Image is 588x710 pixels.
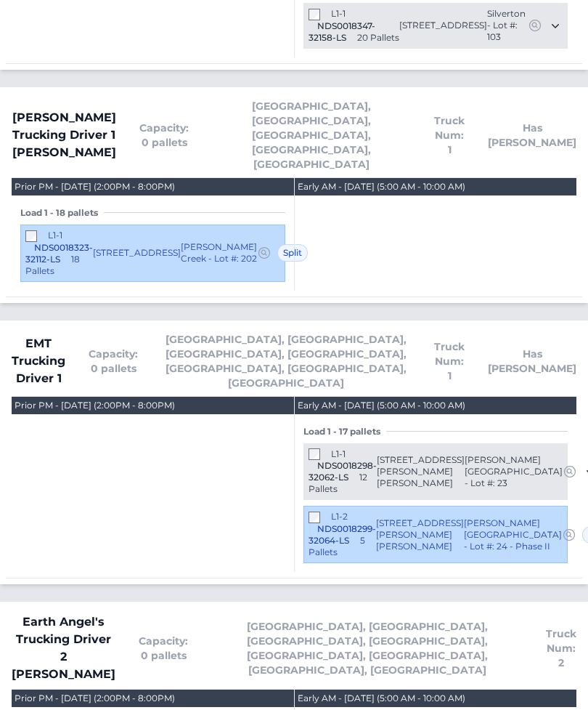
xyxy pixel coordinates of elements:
span: Split [277,245,308,262]
span: [GEOGRAPHIC_DATA], [GEOGRAPHIC_DATA], [GEOGRAPHIC_DATA], [GEOGRAPHIC_DATA], [GEOGRAPHIC_DATA], [G... [161,333,411,391]
div: Early AM - [DATE] (5:00 AM - 10:00 AM) [298,693,465,705]
div: Prior PM - [DATE] (2:00PM - 8:00PM) [15,693,175,705]
span: Load 1 - 18 pallets [20,208,104,219]
span: [STREET_ADDRESS] [399,20,487,32]
span: Capacity: 0 pallets [139,121,189,150]
span: L1-1 [331,449,346,460]
span: Earth Angel's Trucking Driver 2 [PERSON_NAME] [12,614,115,684]
span: Truck Num: 1 [434,114,465,158]
span: NDS0018298-32062-LS [309,461,377,483]
div: Prior PM - [DATE] (2:00PM - 8:00PM) [15,400,175,412]
span: [GEOGRAPHIC_DATA], [GEOGRAPHIC_DATA], [GEOGRAPHIC_DATA], [GEOGRAPHIC_DATA], [GEOGRAPHIC_DATA], [G... [211,620,523,678]
span: [STREET_ADDRESS][PERSON_NAME][PERSON_NAME] [377,455,465,490]
span: 5 Pallets [309,536,365,558]
span: [STREET_ADDRESS][PERSON_NAME][PERSON_NAME] [376,518,464,553]
div: Early AM - [DATE] (5:00 AM - 10:00 AM) [298,182,465,193]
span: Has [PERSON_NAME] [488,347,576,376]
span: L1-1 [331,9,346,20]
span: Truck Num: 1 [434,340,465,384]
span: 20 Pallets [357,33,399,44]
span: Silverton - Lot #: 103 [487,9,528,44]
span: NDS0018347-32158-LS [309,21,375,44]
span: L1-1 [48,230,62,241]
span: [PERSON_NAME] Creek - Lot #: 202 [181,242,257,265]
span: Capacity: 0 pallets [89,347,138,376]
span: 18 Pallets [25,254,80,277]
span: NDS0018299-32064-LS [309,524,376,546]
span: Load 1 - 17 pallets [303,427,386,438]
span: [GEOGRAPHIC_DATA], [GEOGRAPHIC_DATA], [GEOGRAPHIC_DATA], [GEOGRAPHIC_DATA], [GEOGRAPHIC_DATA] [212,100,411,172]
span: Has [PERSON_NAME] [488,121,576,150]
span: EMT Trucking Driver 1 [12,336,65,388]
span: L1-2 [331,512,348,523]
span: 12 Pallets [309,472,367,495]
span: [PERSON_NAME] Trucking Driver 1 [PERSON_NAME] [12,110,116,162]
span: NDS0018323-32112-LS [25,243,93,265]
span: Capacity: 0 pallets [139,634,188,663]
span: [STREET_ADDRESS] [93,248,181,259]
span: [PERSON_NAME][GEOGRAPHIC_DATA] - Lot #: 24 - Phase II [464,518,562,553]
div: Early AM - [DATE] (5:00 AM - 10:00 AM) [298,400,465,412]
div: Prior PM - [DATE] (2:00PM - 8:00PM) [15,182,175,193]
span: [PERSON_NAME][GEOGRAPHIC_DATA] - Lot #: 23 [465,455,563,490]
span: Truck Num: 2 [546,627,576,671]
